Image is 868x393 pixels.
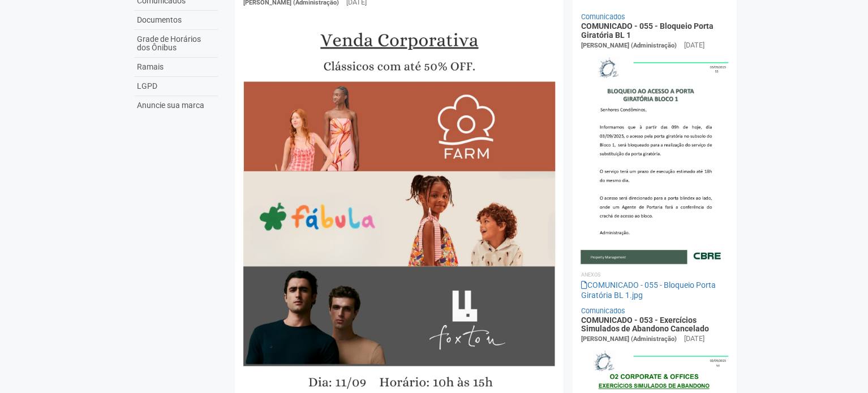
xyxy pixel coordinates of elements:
span: [PERSON_NAME] (Administração) [581,42,676,49]
a: COMUNICADO - 053 - Exercícios Simulados de Abandono Cancelado [581,316,708,333]
a: Documentos [134,11,218,30]
a: Comunicados [581,306,625,315]
a: Ramais [134,58,218,77]
div: [DATE] [684,40,704,50]
div: [DATE] [684,334,704,344]
a: COMUNICADO - 055 - Bloqueio Porta Giratória BL 1.jpg [581,280,715,300]
a: Comunicados [581,12,625,21]
a: Anuncie sua marca [134,96,218,115]
a: Grade de Horários dos Ônibus [134,30,218,58]
span: [PERSON_NAME] (Administração) [581,335,676,343]
a: COMUNICADO - 055 - Bloqueio Porta Giratória BL 1 [581,21,713,39]
img: COMUNICADO%20-%20055%20-%20Bloqueio%20Porta%20Girat%C3%B3ria%20BL%201.jpg [581,51,728,264]
a: LGPD [134,77,218,96]
li: Anexos [581,270,728,280]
